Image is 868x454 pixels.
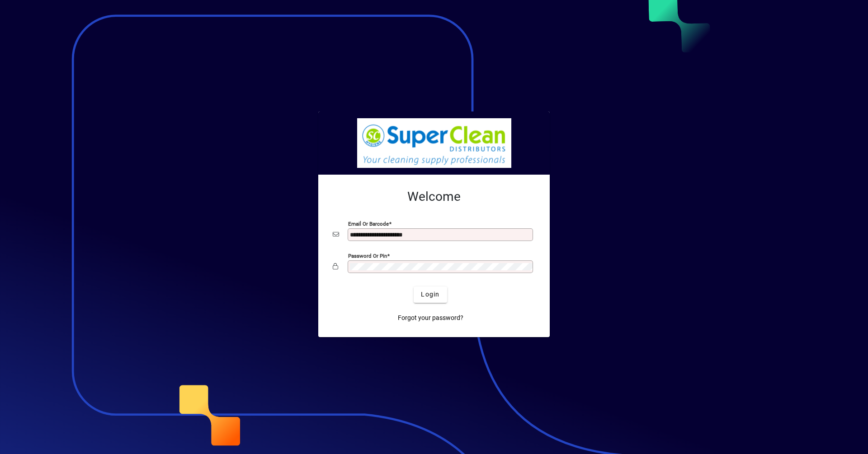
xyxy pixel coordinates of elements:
[348,252,387,259] mat-label: Password or Pin
[414,287,447,303] button: Login
[333,189,535,204] h2: Welcome
[421,290,439,299] span: Login
[394,310,467,326] a: Forgot your password?
[348,220,389,227] mat-label: Email or Barcode
[398,313,463,323] span: Forgot your password?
